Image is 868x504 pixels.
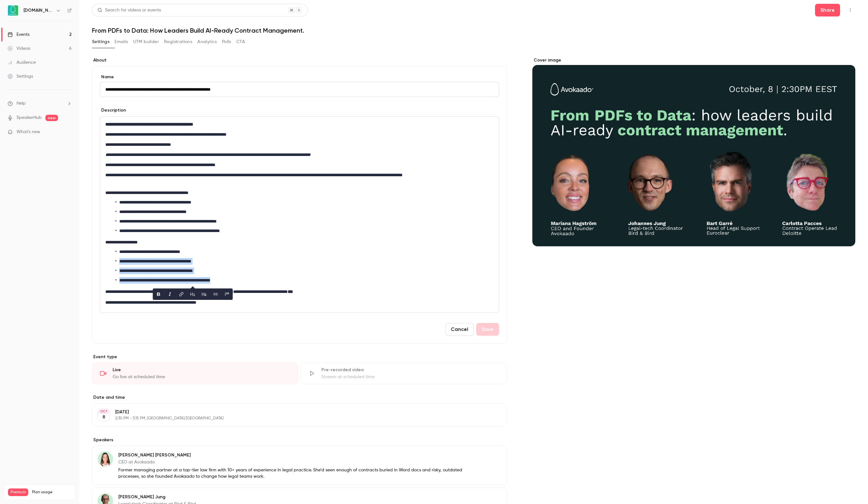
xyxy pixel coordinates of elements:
button: bold [154,289,164,299]
div: Events [8,31,30,38]
p: [PERSON_NAME] [PERSON_NAME] [118,452,466,458]
li: help-dropdown-opener [8,100,72,107]
div: Live [113,367,290,373]
p: Former managing partner at a top-tier law firm with 10+ years of experience in legal practice. Sh... [118,467,466,480]
label: About [92,57,507,63]
img: Avokaado.io [8,5,18,16]
button: Polls [222,37,231,47]
div: Pre-recorded video [321,367,499,373]
label: Description [100,107,126,113]
section: Cover image [532,57,855,246]
button: Cancel [445,323,474,336]
p: [DATE] [115,409,473,415]
div: Search for videos or events [97,7,161,14]
span: Premium [8,488,28,496]
section: description [100,116,499,313]
div: Mariana Hagström[PERSON_NAME] [PERSON_NAME]CEO at AvokaadoFormer managing partner at a top-tier l... [92,446,507,485]
span: What's new [16,129,40,135]
div: Pre-recorded videoStream at scheduled time [301,363,507,384]
button: italic [165,289,175,299]
p: 8 [102,414,105,420]
button: Registrations [164,37,192,47]
label: Name [100,74,499,80]
div: Videos [8,45,30,52]
button: blockquote [222,289,232,299]
a: SpeakerHub [16,114,42,121]
img: Mariana Hagström [98,451,113,467]
p: Event type [92,354,507,360]
button: CTA [236,37,245,47]
label: Cover image [532,57,855,63]
h6: [DOMAIN_NAME] [23,7,53,14]
p: [PERSON_NAME] Jung [118,494,433,500]
span: Plan usage [32,490,71,495]
p: 2:30 PM - 3:15 PM, [GEOGRAPHIC_DATA]/[GEOGRAPHIC_DATA] [115,416,473,421]
label: Speakers [92,437,507,443]
button: Share [815,4,840,16]
div: Audience [8,59,36,66]
p: CEO at Avokaado [118,459,466,465]
span: Help [16,100,26,107]
div: Stream at scheduled time [321,374,499,380]
span: new [45,115,58,121]
div: editor [100,117,499,313]
button: link [176,289,187,299]
div: LiveGo live at scheduled time [92,363,298,384]
button: Settings [92,37,109,47]
button: Emails [115,37,128,47]
div: OCT [98,409,109,414]
label: Date and time [92,394,507,401]
div: Settings [8,73,33,80]
h1: From PDFs to Data: How Leaders Build AI-Ready Contract Management. [92,27,855,34]
button: UTM builder [133,37,159,47]
button: Analytics [197,37,217,47]
div: Go live at scheduled time [113,374,290,380]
